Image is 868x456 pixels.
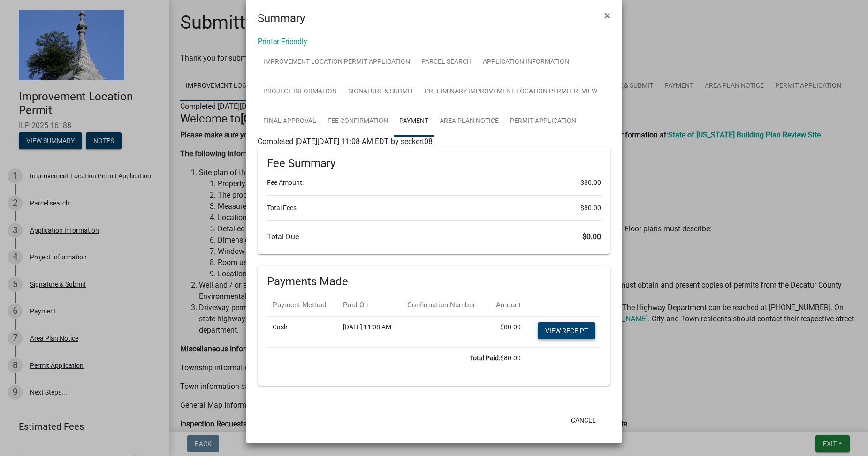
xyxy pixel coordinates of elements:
li: Fee Amount: [267,178,601,188]
a: View receipt [538,322,595,339]
td: $80.00 [267,347,526,369]
button: Cancel [563,412,603,429]
a: Printer Friendly [258,37,307,46]
h6: Total Due [267,232,601,241]
a: Signature & Submit [343,77,419,107]
a: Application Information [477,47,575,77]
a: Final Approval [258,106,322,137]
h6: Fee Summary [267,157,601,170]
span: Completed [DATE][DATE] 11:08 AM EDT by seckert08 [258,137,433,146]
span: $0.00 [582,232,601,241]
b: Total Paid: [470,354,500,362]
th: Paid On [337,294,402,316]
span: × [604,9,610,22]
th: Amount [487,294,526,316]
a: Payment [394,106,434,137]
a: Permit Application [504,106,582,137]
li: Total Fees [267,203,601,213]
th: Confirmation Number [402,294,487,316]
td: [DATE] 11:08 AM [337,316,402,347]
span: $80.00 [580,203,601,213]
button: Close [597,2,618,29]
span: $80.00 [580,178,601,188]
a: Area Plan Notice [434,106,504,137]
td: $80.00 [487,316,526,347]
a: Preliminary Improvement Location Permit Review [419,77,603,107]
th: Payment Method [267,294,337,316]
a: Fee Confirmation [322,106,394,137]
a: Project Information [258,77,343,107]
a: Improvement Location Permit Application [258,47,416,77]
td: Cash [267,316,337,347]
a: Parcel search [416,47,477,77]
h6: Payments Made [267,275,601,289]
h4: Summary [258,10,305,27]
